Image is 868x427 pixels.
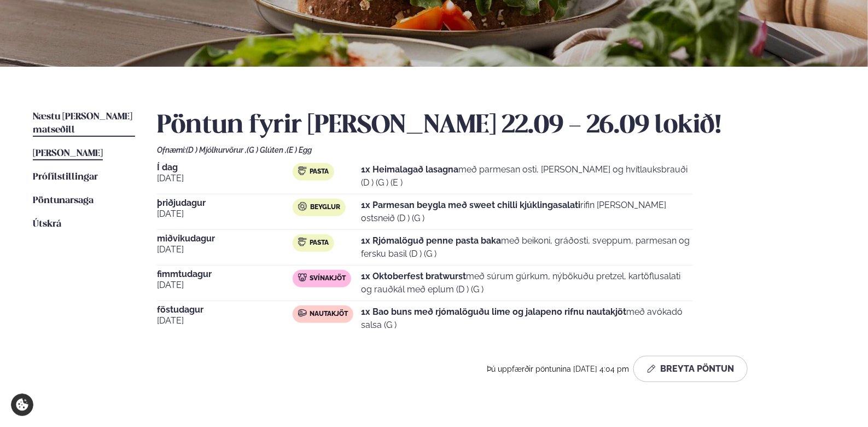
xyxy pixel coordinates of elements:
[33,149,103,158] span: [PERSON_NAME]
[361,200,580,210] strong: 1x Parmesan beygla með sweet chilli kjúklingasalati
[487,365,629,373] span: Þú uppfærðir pöntunina [DATE] 4:04 pm
[11,394,33,416] a: Cookie settings
[310,274,346,283] span: Svínakjöt
[361,234,693,261] p: með beikoni, gráðosti, sveppum, parmesan og fersku basil (D ) (G )
[157,279,293,292] span: [DATE]
[310,239,329,247] span: Pasta
[361,305,693,332] p: með avókadó salsa (G )
[247,146,287,154] span: (G ) Glúten ,
[33,171,98,184] a: Prófílstillingar
[157,146,835,154] div: Ofnæmi:
[298,166,307,175] img: pasta.svg
[33,111,135,137] a: Næstu [PERSON_NAME] matseðill
[310,168,329,176] span: Pasta
[298,309,307,318] img: beef.svg
[287,146,312,154] span: (E ) Egg
[157,270,293,279] span: fimmtudagur
[157,163,293,172] span: Í dag
[33,220,61,229] span: Útskrá
[361,271,466,281] strong: 1x Oktoberfest bratwurst
[33,194,94,207] a: Pöntunarsaga
[33,147,103,160] a: [PERSON_NAME]
[361,199,693,225] p: rifin [PERSON_NAME] ostsneið (D ) (G )
[310,310,348,319] span: Nautakjöt
[633,356,748,382] button: Breyta Pöntun
[157,207,293,221] span: [DATE]
[157,199,293,207] span: þriðjudagur
[298,202,307,211] img: bagle-new-16px.svg
[361,163,693,189] p: með parmesan osti, [PERSON_NAME] og hvítlauksbrauði (D ) (G ) (E )
[33,218,61,231] a: Útskrá
[157,172,293,185] span: [DATE]
[157,111,835,141] h2: Pöntun fyrir [PERSON_NAME] 22.09 - 26.09 lokið!
[310,203,340,212] span: Beyglur
[157,243,293,256] span: [DATE]
[33,172,98,182] span: Prófílstillingar
[33,112,132,135] span: Næstu [PERSON_NAME] matseðill
[157,305,293,314] span: föstudagur
[361,270,693,296] p: með súrum gúrkum, nýbökuðu pretzel, kartöflusalati og rauðkál með eplum (D ) (G )
[157,234,293,243] span: miðvikudagur
[361,307,626,317] strong: 1x Bao buns með rjómalöguðu lime og jalapeno rifnu nautakjöt
[298,273,307,282] img: pork.svg
[186,146,247,154] span: (D ) Mjólkurvörur ,
[157,314,293,327] span: [DATE]
[33,196,94,205] span: Pöntunarsaga
[298,238,307,246] img: pasta.svg
[361,235,501,246] strong: 1x Rjómalöguð penne pasta baka
[361,164,458,175] strong: 1x Heimalagað lasagna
